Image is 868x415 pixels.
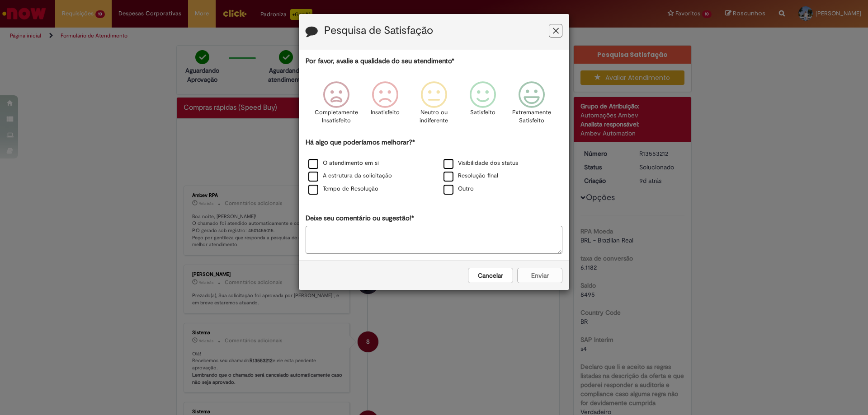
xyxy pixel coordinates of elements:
div: Satisfeito [460,75,506,136]
div: Neutro ou indiferente [411,75,457,136]
label: A estrutura da solicitação [308,172,392,180]
p: Insatisfeito [371,108,400,117]
label: Por favor, avalie a qualidade do seu atendimento* [306,56,454,66]
label: Outro [443,185,474,193]
p: Completamente Insatisfeito [315,108,358,125]
label: O atendimento em si [308,159,379,168]
p: Satisfeito [470,108,495,117]
label: Tempo de Resolução [308,185,378,193]
p: Extremamente Satisfeito [512,108,551,125]
div: Completamente Insatisfeito [313,75,359,136]
div: Insatisfeito [362,75,408,136]
label: Resolução final [443,172,498,180]
label: Deixe seu comentário ou sugestão!* [306,214,414,223]
div: Extremamente Satisfeito [509,75,555,136]
button: Cancelar [468,268,513,283]
label: Pesquisa de Satisfação [324,25,433,37]
p: Neutro ou indiferente [418,108,450,125]
label: Visibilidade dos status [443,159,518,168]
div: Há algo que poderíamos melhorar?* [306,138,562,196]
